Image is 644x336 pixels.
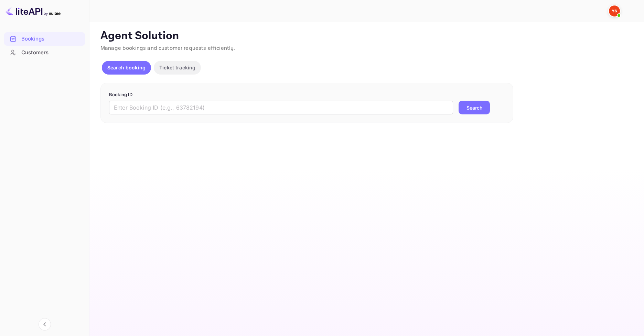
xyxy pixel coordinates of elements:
[109,91,505,98] p: Booking ID
[6,5,61,16] img: LiteAPI logo
[4,32,85,46] div: Bookings
[4,46,85,59] div: Customers
[159,64,195,71] p: Ticket tracking
[4,32,85,45] a: Bookings
[100,29,632,43] p: Agent Solution
[21,35,82,43] div: Bookings
[109,101,453,114] input: Enter Booking ID (e.g., 63782194)
[609,5,620,16] img: Yandex Support
[100,45,235,52] span: Manage bookings and customer requests efficiently.
[21,49,82,57] div: Customers
[4,46,85,59] a: Customers
[107,64,146,71] p: Search booking
[39,318,51,331] button: Collapse navigation
[459,101,490,114] button: Search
